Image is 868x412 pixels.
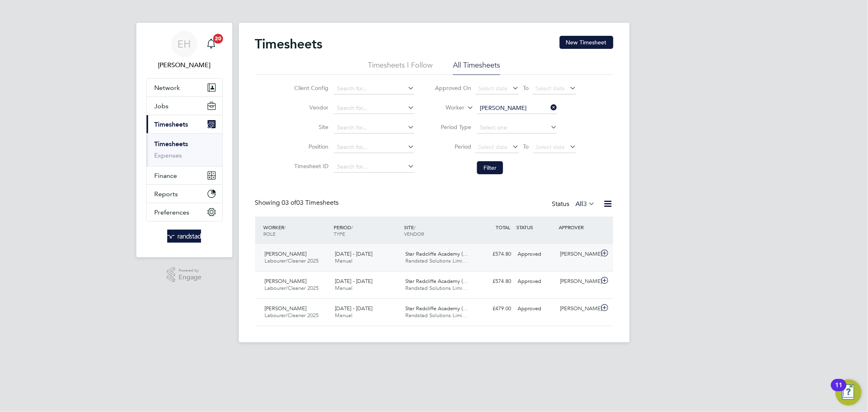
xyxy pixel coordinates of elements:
[405,257,468,264] span: Randstad Solutions Limi…
[146,60,223,70] span: Emma Howells
[213,34,223,44] span: 20
[335,285,352,291] span: Manual
[265,250,307,257] span: [PERSON_NAME]
[414,224,415,230] span: /
[155,190,178,198] span: Reports
[405,250,468,257] span: Star Radcliffe Academy (…
[155,121,188,128] span: Timesheets
[146,133,222,166] div: Timesheets
[552,199,597,210] div: Status
[557,248,599,261] div: [PERSON_NAME]
[334,142,414,153] input: Search for...
[515,220,557,234] div: STATUS
[146,31,223,70] a: EH[PERSON_NAME]
[402,220,472,241] div: SITE
[477,122,557,134] input: Select one
[265,312,319,319] span: Labourer/Cleaner 2025
[536,143,565,151] span: Select date
[167,267,201,283] a: Powered byEngage
[136,23,232,257] nav: Main navigation
[265,278,307,285] span: [PERSON_NAME]
[292,84,328,92] label: Client Config
[265,257,319,264] span: Labourer/Cleaner 2025
[334,122,414,134] input: Search for...
[146,167,222,184] button: Finance
[478,85,507,92] span: Select date
[405,312,468,319] span: Randstad Solutions Limi…
[557,302,599,316] div: [PERSON_NAME]
[520,83,531,93] span: To
[265,305,307,312] span: [PERSON_NAME]
[560,36,613,49] button: New Timesheet
[536,85,565,92] span: Select date
[203,31,219,57] a: 20
[335,257,352,264] span: Manual
[428,104,464,112] label: Worker
[435,123,471,131] label: Period Type
[334,83,414,94] input: Search for...
[435,84,471,92] label: Approved On
[404,230,424,237] span: VENDOR
[515,275,557,288] div: Approved
[478,143,507,151] span: Select date
[405,285,468,291] span: Randstad Solutions Limi…
[262,220,332,241] div: WORKER
[292,143,328,150] label: Position
[155,140,188,148] a: Timesheets
[335,312,352,319] span: Manual
[155,172,177,180] span: Finance
[146,203,222,221] button: Preferences
[496,224,511,230] span: TOTAL
[405,278,468,285] span: Star Radcliffe Academy (…
[515,302,557,316] div: Approved
[472,302,515,316] div: £479.00
[284,224,286,230] span: /
[557,220,599,234] div: APPROVER
[282,199,339,207] span: 03 Timesheets
[155,208,190,216] span: Preferences
[155,151,182,159] a: Expenses
[334,161,414,173] input: Search for...
[557,275,599,288] div: [PERSON_NAME]
[146,115,222,133] button: Timesheets
[282,199,297,207] span: 03 of
[177,39,191,49] span: EH
[477,103,557,114] input: Search for...
[265,285,319,291] span: Labourer/Cleaner 2025
[292,104,328,111] label: Vendor
[472,275,515,288] div: £574.80
[179,267,201,274] span: Powered by
[332,220,402,241] div: PERIOD
[335,278,372,285] span: [DATE] - [DATE]
[351,224,353,230] span: /
[334,230,345,237] span: TYPE
[146,97,222,115] button: Jobs
[405,305,468,312] span: Star Radcliffe Academy (…
[155,84,180,92] span: Network
[255,36,323,52] h2: Timesheets
[292,123,328,131] label: Site
[368,60,433,75] li: Timesheets I Follow
[477,161,503,174] button: Filter
[576,200,595,208] label: All
[335,305,372,312] span: [DATE] - [DATE]
[146,79,222,96] button: Network
[520,141,531,152] span: To
[835,379,861,405] button: Open Resource Center, 11 new notifications
[515,248,557,261] div: Approved
[334,103,414,114] input: Search for...
[472,248,515,261] div: £574.80
[255,199,341,207] div: Showing
[835,385,842,396] div: 11
[584,200,587,208] span: 3
[453,60,500,75] li: All Timesheets
[264,230,276,237] span: ROLE
[435,143,471,150] label: Period
[167,230,201,243] img: randstad-logo-retina.png
[335,250,372,257] span: [DATE] - [DATE]
[146,230,223,243] a: Go to home page
[292,162,328,170] label: Timesheet ID
[146,185,222,203] button: Reports
[155,102,169,110] span: Jobs
[179,274,201,281] span: Engage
